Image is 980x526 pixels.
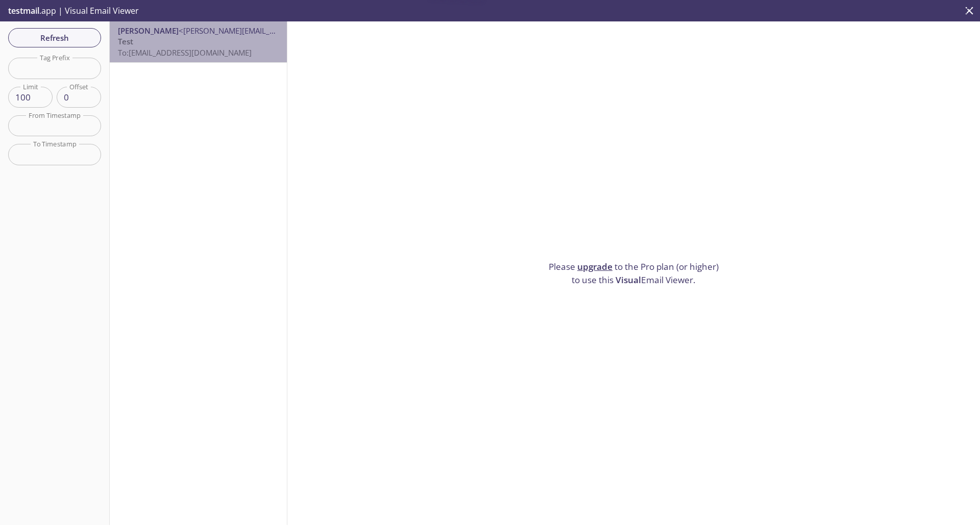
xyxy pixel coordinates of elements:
[8,28,101,47] button: Refresh
[110,21,287,63] nav: emails
[118,26,179,36] span: [PERSON_NAME]
[179,26,428,36] span: <[PERSON_NAME][EMAIL_ADDRESS][PERSON_NAME][DOMAIN_NAME]>
[545,260,723,286] p: Please to the Pro plan (or higher) to use this Email Viewer.
[8,5,39,16] span: testmail
[118,47,252,58] span: To: [EMAIL_ADDRESS][DOMAIN_NAME]
[118,36,133,46] span: Test
[110,21,287,62] div: [PERSON_NAME]<[PERSON_NAME][EMAIL_ADDRESS][PERSON_NAME][DOMAIN_NAME]>TestTo:[EMAIL_ADDRESS][DOMAI...
[16,31,93,44] span: Refresh
[616,274,641,286] span: Visual
[577,261,612,272] a: upgrade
